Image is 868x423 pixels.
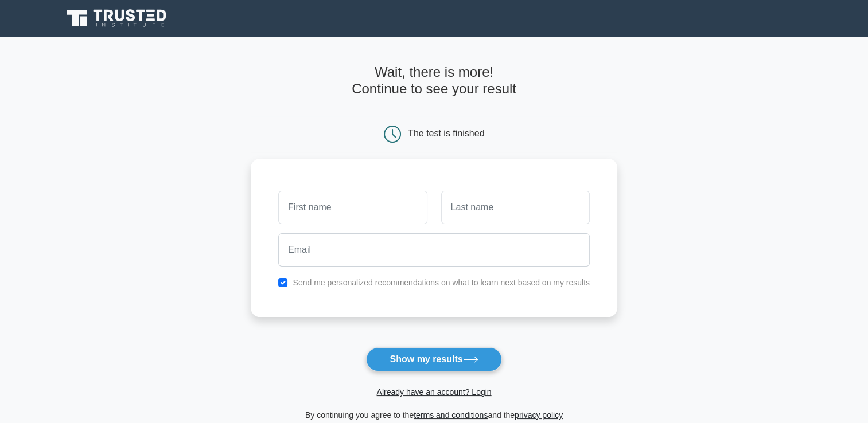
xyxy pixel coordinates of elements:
[441,191,590,224] input: Last name
[293,278,590,287] label: Send me personalized recommendations on what to learn next based on my results
[278,191,427,224] input: First name
[408,128,484,138] div: The test is finished
[278,233,590,267] input: Email
[376,387,491,397] a: Already have an account? Login
[366,347,501,371] button: Show my results
[515,410,563,420] a: privacy policy
[414,410,488,420] a: terms and conditions
[244,408,624,422] div: By continuing you agree to the and the
[251,64,617,97] h4: Wait, there is more! Continue to see your result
